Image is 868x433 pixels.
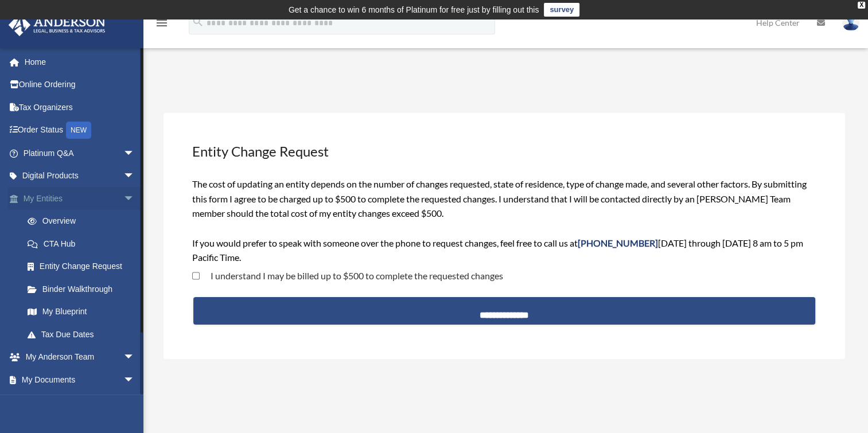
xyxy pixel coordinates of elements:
span: The cost of updating an entity depends on the number of changes requested, state of residence, ty... [192,178,807,263]
span: arrow_drop_down [123,187,146,210]
div: close [858,2,865,9]
a: Tax Organizers [8,96,152,119]
div: NEW [66,122,91,139]
a: survey [544,3,579,17]
a: Home [8,50,152,73]
label: I understand I may be billed up to $500 to complete the requested changes [200,271,503,280]
span: arrow_drop_down [123,346,146,369]
a: menu [155,20,169,30]
img: Anderson Advisors Platinum Portal [5,14,109,36]
div: Get a chance to win 6 months of Platinum for free just by filling out this [289,3,539,17]
h3: Entity Change Request [191,141,818,162]
a: Order StatusNEW [8,119,152,142]
span: arrow_drop_down [123,391,146,415]
a: CTA Hub [16,232,152,255]
span: arrow_drop_down [123,142,146,165]
span: arrow_drop_down [123,368,146,392]
a: Platinum Q&Aarrow_drop_down [8,142,152,165]
a: My Anderson Teamarrow_drop_down [8,346,152,369]
a: My Blueprint [16,301,152,323]
a: Online Ordering [8,73,152,96]
a: Overview [16,210,152,233]
img: User Pic [842,14,859,31]
span: arrow_drop_down [123,165,146,188]
a: My Documentsarrow_drop_down [8,368,152,391]
a: Binder Walkthrough [16,278,152,301]
i: search [192,15,204,28]
a: My Entitiesarrow_drop_down [8,187,152,210]
a: Entity Change Request [16,255,146,278]
span: [PHONE_NUMBER] [578,237,658,248]
a: Online Learningarrow_drop_down [8,391,152,414]
i: menu [155,16,169,30]
a: Digital Productsarrow_drop_down [8,165,152,188]
a: Tax Due Dates [16,323,152,346]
